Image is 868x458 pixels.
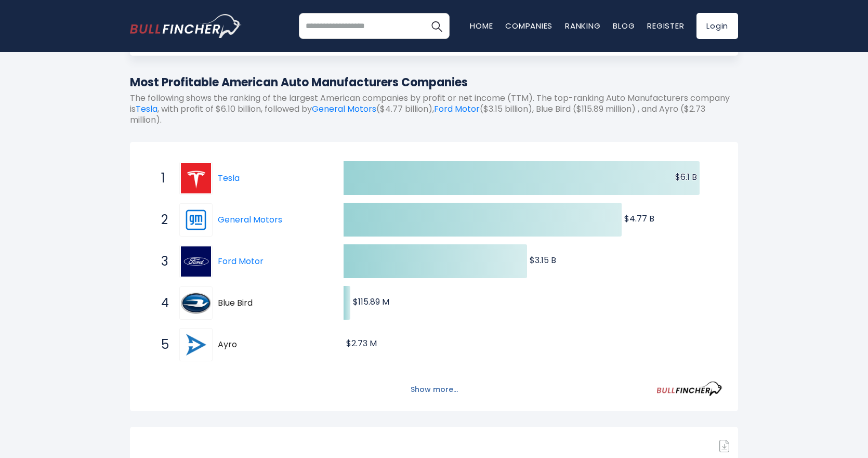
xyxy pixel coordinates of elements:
a: Register [647,20,684,31]
a: Ford Motor [434,103,480,115]
a: Home [470,20,493,31]
a: Ford Motor [179,245,218,278]
a: Companies [505,20,553,31]
a: Ranking [565,20,600,31]
img: bullfincher logo [130,14,242,38]
a: General Motors [179,203,218,237]
span: 4 [156,294,166,312]
text: $3.15 B [530,254,556,266]
img: Tesla [181,163,211,193]
a: General Motors [218,214,282,226]
a: General Motors [312,103,376,115]
img: Ayro [181,330,211,360]
text: $4.77 B [624,213,654,225]
text: $6.1 B [675,171,697,183]
h1: Most Profitable American Auto Manufacturers Companies [130,74,738,91]
img: Ford Motor [181,246,211,277]
button: Show more... [404,381,464,398]
text: $115.89 M [353,296,389,308]
a: Tesla [179,162,218,195]
span: Ayro [218,339,296,350]
a: Go to homepage [130,14,242,38]
p: The following shows the ranking of the largest American companies by profit or net income (TTM). ... [130,93,738,125]
button: Search [424,13,450,39]
span: 5 [156,336,166,354]
a: Ford Motor [218,255,264,267]
span: 1 [156,169,166,187]
img: Blue Bird [181,288,211,318]
a: Tesla [218,172,240,184]
span: 2 [156,211,166,229]
a: Blog [613,20,635,31]
a: Tesla [136,103,157,115]
span: Blue Bird [218,298,296,309]
a: Login [696,13,738,39]
text: $2.73 M [346,337,377,349]
img: General Motors [181,205,211,235]
span: 3 [156,253,166,270]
